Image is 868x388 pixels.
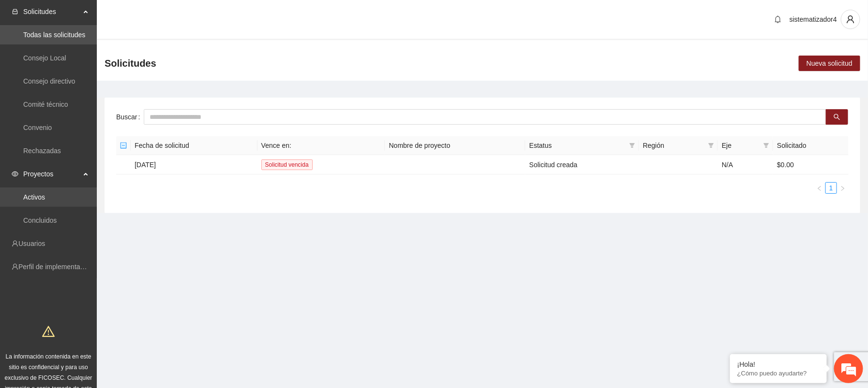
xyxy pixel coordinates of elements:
[814,182,825,194] li: Previous Page
[771,15,785,23] span: bell
[841,10,860,29] button: user
[258,136,385,155] th: Vence en:
[770,12,786,27] button: bell
[643,140,704,151] span: Región
[529,140,625,151] span: Estatus
[708,143,714,148] span: filter
[718,155,773,174] td: N/A
[737,370,820,377] p: ¿Cómo puedo ayudarte?
[23,101,68,108] a: Comité técnico
[825,182,837,194] li: 1
[790,15,837,23] span: sistematizador4
[105,56,156,71] span: Solicitudes
[23,193,45,201] a: Activos
[23,2,80,21] span: Solicitudes
[23,31,85,39] a: Todas las solicitudes
[737,360,820,368] div: ¡Hola!
[837,182,849,194] button: right
[763,143,769,148] span: filter
[120,142,127,149] span: minus-square
[23,124,52,131] a: Convenio
[814,182,825,194] button: left
[627,138,637,153] span: filter
[722,140,760,151] span: Eje
[826,183,837,193] a: 1
[131,155,258,174] td: [DATE]
[385,136,525,155] th: Nombre de proyecto
[840,186,846,191] span: right
[18,240,45,247] a: Usuarios
[12,171,18,177] span: eye
[761,138,771,153] span: filter
[261,159,313,170] span: Solicitud vencida
[131,136,258,155] th: Fecha de solicitud
[23,77,75,85] a: Consejo directivo
[23,164,80,184] span: Proyectos
[837,182,849,194] li: Next Page
[23,147,61,155] a: Rechazadas
[116,109,144,125] label: Buscar
[817,186,822,191] span: left
[18,263,94,271] a: Perfil de implementadora
[629,143,635,148] span: filter
[23,54,66,62] a: Consejo Local
[773,155,849,174] td: $0.00
[834,114,840,121] span: search
[773,136,849,155] th: Solicitado
[826,109,848,125] button: search
[23,216,57,224] a: Concluidos
[525,155,639,174] td: Solicitud creada
[42,325,55,338] span: warning
[841,15,860,24] span: user
[799,56,860,71] button: Nueva solicitud
[12,8,18,15] span: inbox
[807,58,853,69] span: Nueva solicitud
[706,138,716,153] span: filter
